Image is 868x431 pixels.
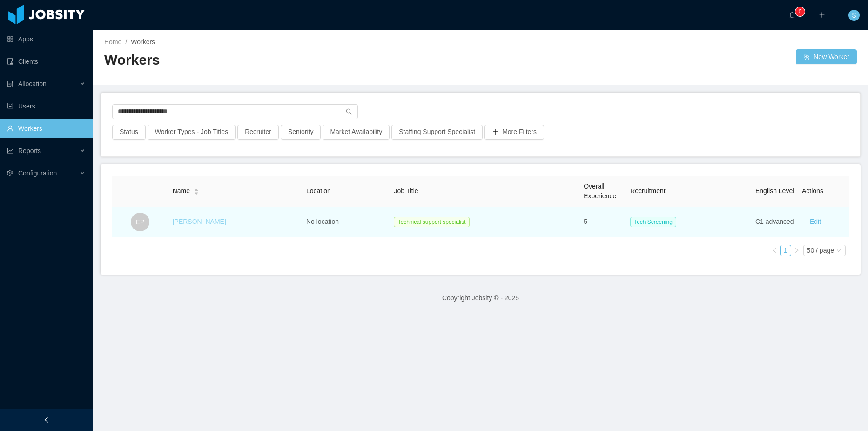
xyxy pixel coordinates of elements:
i: icon: search [346,108,352,115]
i: icon: line-chart [7,148,13,154]
button: Seniority [281,125,321,140]
span: Workers [131,38,155,46]
footer: Copyright Jobsity © - 2025 [93,282,868,314]
a: Home [104,38,121,46]
i: icon: bell [789,12,795,18]
li: Previous Page [769,245,780,256]
a: Tech Screening [630,218,680,225]
a: [PERSON_NAME] [173,218,226,225]
button: Market Availability [323,125,390,140]
td: No location [303,207,390,237]
span: Actions [802,187,823,195]
li: Next Page [791,245,802,256]
i: icon: solution [7,81,13,87]
span: Reports [18,147,41,155]
i: icon: left [772,248,777,253]
span: EP [136,213,145,231]
a: icon: auditClients [7,52,86,71]
i: icon: caret-up [194,188,199,190]
span: Recruitment [630,187,665,195]
button: icon: plusMore Filters [484,125,544,140]
button: Status [112,125,146,140]
a: Edit [810,218,821,225]
button: icon: usergroup-addNew Worker [796,49,857,64]
button: Worker Types - Job Titles [148,125,236,140]
span: Overall Experience [584,182,616,200]
span: Allocation [18,80,47,88]
div: Sort [194,187,199,194]
i: icon: right [794,248,800,253]
a: icon: userWorkers [7,119,86,138]
i: icon: plus [819,12,825,18]
button: Staffing Support Specialist [391,125,483,140]
a: 1 [781,245,791,256]
span: S [852,10,856,21]
i: icon: setting [7,170,13,176]
td: C1 advanced [752,207,798,237]
sup: 0 [795,7,805,16]
li: 1 [780,245,791,256]
a: icon: appstoreApps [7,30,86,48]
a: icon: robotUsers [7,97,86,115]
h2: Workers [104,51,481,70]
span: Location [306,187,331,195]
span: Job Title [394,187,418,195]
button: Recruiter [237,125,279,140]
div: 50 / page [807,245,834,256]
i: icon: down [836,248,841,254]
td: 5 [580,207,626,237]
span: Configuration [18,169,57,177]
span: / [125,38,127,46]
span: Name [173,186,190,196]
span: Technical support specialist [394,217,469,227]
i: icon: caret-down [194,191,199,194]
span: English Level [755,187,794,195]
span: Tech Screening [630,217,676,227]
